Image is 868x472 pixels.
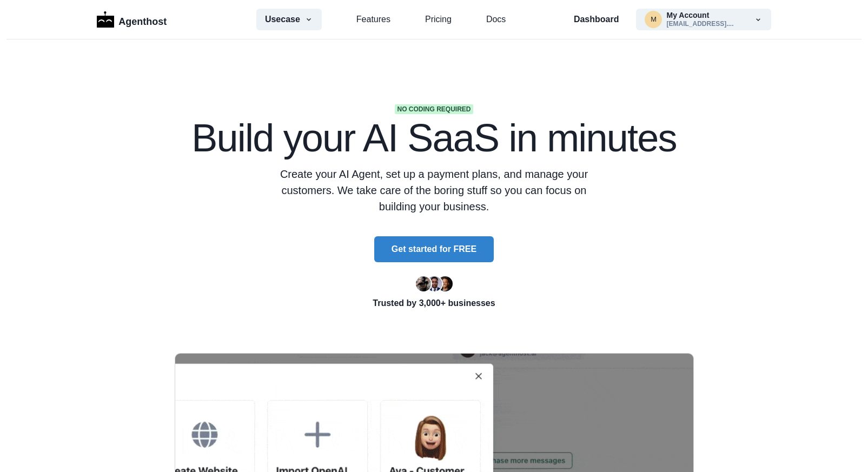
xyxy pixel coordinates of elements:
[279,166,590,215] p: Create your AI Agent, set up a payment plans, and manage your customers. We take care of the bori...
[175,297,694,310] p: Trusted by 3,000+ businesses
[438,276,453,291] img: Kent Dodds
[175,118,694,157] h1: Build your AI SaaS in minutes
[256,9,322,30] button: Usecase
[425,13,452,26] a: Pricing
[636,9,771,30] button: michaelne@hotmail.comMy Account[EMAIL_ADDRESS]....
[416,276,431,291] img: Ryan Florence
[356,13,390,26] a: Features
[395,104,473,114] span: No coding required
[574,13,619,26] a: Dashboard
[374,236,494,262] button: Get started for FREE
[486,13,506,26] a: Docs
[118,10,167,29] p: Agenthost
[427,276,442,291] img: Segun Adebayo
[97,10,167,29] a: LogoAgenthost
[97,11,115,28] img: Logo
